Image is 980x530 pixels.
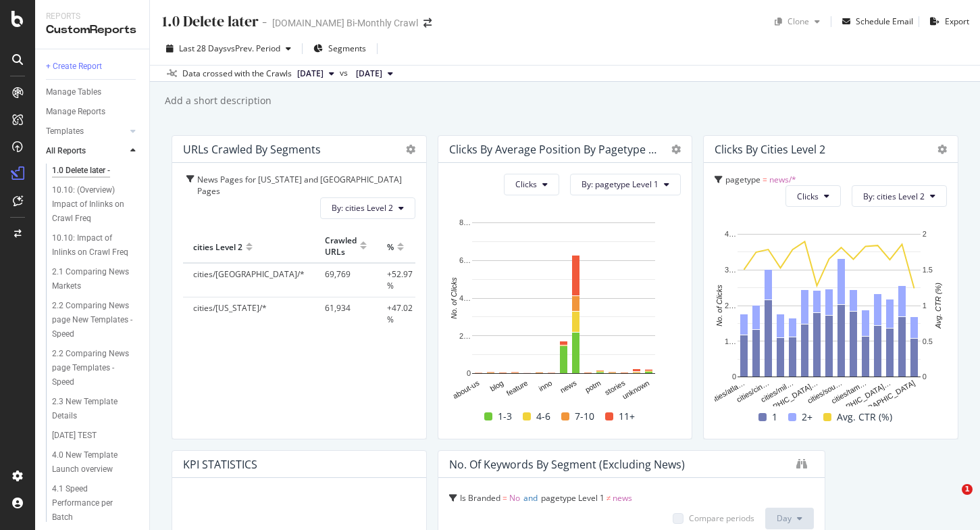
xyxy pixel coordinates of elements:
[52,164,140,178] a: 1.0 Delete later -
[765,508,814,529] button: Day
[197,174,415,197] div: News Pages for [US_STATE] and [GEOGRAPHIC_DATA] Pages
[763,174,767,185] span: =
[498,408,512,425] span: 1-3
[183,143,321,156] div: URLs Crawled by Segments
[796,458,807,469] div: binoculars
[356,68,382,80] span: 2025 Jul. 30th
[923,373,927,381] text: 0
[52,429,97,443] div: 3.13.23 TEST
[536,408,550,425] span: 4-6
[387,268,413,291] span: +52.97 %
[715,227,944,406] svg: A chart.
[459,294,471,302] text: 4…
[716,285,724,327] text: No. of Clicks
[179,43,227,54] span: Last 28 Days
[272,16,418,30] div: [DOMAIN_NAME] Bi-Monthly Crawl
[340,67,351,79] span: vs
[575,408,594,425] span: 7-10
[332,202,393,214] span: By: cities Level 2
[46,59,102,74] div: + Create Report
[584,379,602,394] text: potm
[161,11,267,32] div: 1.0 Delete later -
[52,265,140,293] a: 2.1 Comparing News Markets
[613,492,632,504] span: news
[52,183,140,226] a: 10.10: (Overview) Impact of Inlinks on Crawl Freq
[863,191,925,202] span: By: cities Level 2
[923,231,927,239] text: 2
[715,143,825,156] div: Clicks by cities Level 2
[488,379,505,393] text: blog
[703,135,958,439] div: Clicks by cities Level 2pagetype = news/*ClicksBy: cities Level 2A chart.12+Avg. CTR (%)
[923,337,933,345] text: 0.5
[193,236,242,258] div: cities Level 2
[325,302,351,314] span: 61,934
[925,11,969,32] button: Export
[406,145,415,154] div: gear
[945,16,969,27] div: Export
[52,347,140,389] a: 2.2 Comparing News page Templates - Speed
[449,143,659,156] div: Clicks By Average Position by pagetype Level 1
[52,299,140,341] a: 2.2 Comparing News page New Templates - Speed
[182,68,292,80] div: Data crossed with the Crawls
[46,59,140,74] a: + Create Report
[837,11,913,32] button: Schedule Email
[52,265,130,293] div: 2.1 Comparing News Markets
[788,16,809,27] div: Clone
[52,395,128,423] div: 2.3 New Template Details
[52,183,134,226] div: 10.10: (Overview) Impact of Inlinks on Crawl Freq
[351,66,398,82] button: [DATE]
[449,216,678,405] svg: A chart.
[52,395,140,423] a: 2.3 New Template Details
[52,231,132,260] div: 10.10: Impact of Inlinks on Crawl Freq
[509,492,520,504] span: No
[732,373,736,381] text: 0
[52,482,131,525] div: 4.1 Speed Performance per Batch
[607,492,611,504] span: ≠
[797,191,819,202] span: Clicks
[769,174,796,185] span: news/*
[52,299,134,341] div: 2.2 Comparing News page New Templates - Speed
[163,94,272,107] div: Add a short description
[172,135,427,439] div: URLs Crawled by SegmentsgeargearNews Pages for [US_STATE] and [GEOGRAPHIC_DATA] PagesBy: cities L...
[725,302,736,310] text: 2…
[325,235,357,258] div: Crawled URLs
[777,512,792,524] span: Day
[856,16,913,27] div: Schedule Email
[46,124,126,139] a: Templates
[504,174,559,195] button: Clicks
[852,185,947,207] button: By: cities Level 2
[46,144,86,158] div: All Reports
[505,379,529,397] text: feature
[962,484,973,495] span: 1
[934,283,942,329] text: Avg. CTR (%)
[934,484,966,516] iframe: Intercom live chat
[541,492,604,504] span: pagetype Level 1
[52,429,140,443] a: [DATE] TEST
[52,347,133,389] div: 2.2 Comparing News page Templates - Speed
[438,135,693,439] div: Clicks By Average Position by pagetype Level 1ClicksBy: pagetype Level 1A chart.1-34-67-1011+
[725,174,760,185] span: pagetype
[52,482,140,525] a: 4.1 Speed Performance per Batch
[570,174,681,195] button: By: pagetype Level 1
[785,185,841,207] button: Clicks
[923,302,927,310] text: 1
[161,38,296,59] button: Last 28 DaysvsPrev. Period
[227,43,280,54] span: vs Prev. Period
[328,43,366,54] span: Segments
[183,458,257,471] div: KPI STATISTICS
[297,68,324,80] span: 2025 Aug. 27th
[193,302,267,314] span: cities/[US_STATE]/*
[559,379,578,394] text: news
[772,409,777,425] span: 1
[451,379,481,400] text: about-us
[46,105,105,119] div: Manage Reports
[725,266,736,274] text: 3…
[515,178,537,190] span: Clicks
[52,448,132,477] div: 4.0 New Template Launch overview
[725,337,736,345] text: 1…
[308,38,371,59] button: Segments
[460,492,500,504] span: Is Branded
[46,22,138,38] div: CustomReports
